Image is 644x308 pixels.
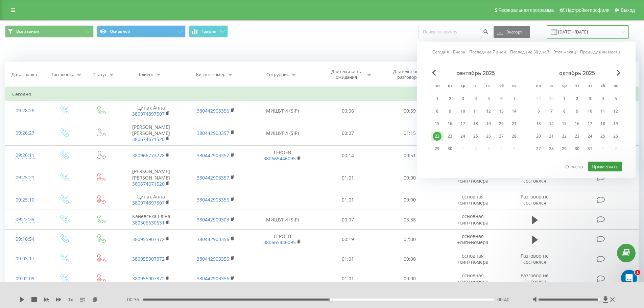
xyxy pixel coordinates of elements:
div: вт 9 сент. 2025 г. [444,106,456,116]
div: 09:26:27 [12,126,38,140]
div: сб 25 окт. 2025 г. [596,131,609,141]
span: Выход [621,7,635,13]
div: 09:25:10 [12,193,38,207]
td: 00:19 [317,230,379,249]
a: Вчера [453,49,465,55]
a: 380442903356 [197,108,229,114]
div: чт 18 сент. 2025 г. [469,119,482,129]
div: 14 [547,119,556,128]
a: 380674671520 [132,136,165,142]
div: пт 26 сент. 2025 г. [482,131,495,141]
span: Разговор не состоялся [521,171,549,184]
abbr: вторник [445,81,455,91]
td: 01:15 [379,121,441,146]
td: 03:38 [379,210,441,230]
td: 00:51 [379,146,441,165]
div: 1 [433,94,442,103]
div: сб 4 окт. 2025 г. [596,94,609,104]
a: 380665446095 [263,239,296,245]
td: ГЕРОЕВ [248,230,317,249]
span: Реферальная программа [498,7,554,13]
button: График [189,25,228,38]
div: чт 2 окт. 2025 г. [571,94,583,104]
div: 09:16:54 [12,233,38,246]
td: ГЕРОЕВ [248,146,317,165]
td: Ципак Анна [119,190,183,210]
div: 11 [471,107,480,116]
td: 01:01 [317,190,379,210]
div: чт 9 окт. 2025 г. [571,106,583,116]
span: Разговор не состоялся [521,272,549,285]
div: 28 [547,144,556,153]
div: сб 27 сент. 2025 г. [495,131,508,141]
a: 380674671520 [132,181,165,187]
div: 8 [433,107,442,116]
span: - 00:35 [125,296,143,303]
div: пн 27 окт. 2025 г. [532,144,545,154]
div: чт 30 окт. 2025 г. [571,144,583,154]
div: 26 [484,132,493,141]
div: Длительность ожидания [328,69,364,80]
div: чт 11 сент. 2025 г. [469,106,482,116]
a: Последние 7 дней [469,49,506,55]
a: 380442903356 [197,236,229,242]
span: График [201,29,216,34]
td: 01:01 [317,165,379,190]
span: 00:40 [497,296,509,303]
a: Последние 30 дней [510,49,549,55]
td: 01:01 [317,249,379,269]
div: вт 7 окт. 2025 г. [545,106,558,116]
a: Сегодня [432,49,449,55]
span: Настройки профиля [566,7,610,13]
a: 380442903356 [197,196,229,203]
div: ср 24 сент. 2025 г. [456,131,469,141]
div: пт 31 окт. 2025 г. [583,144,596,154]
button: Экспорт [494,26,530,38]
div: чт 4 сент. 2025 г. [469,94,482,104]
div: пн 15 сент. 2025 г. [431,119,444,129]
div: октябрь 2025 [532,70,622,76]
div: 11 [598,107,607,116]
div: ср 22 окт. 2025 г. [558,131,571,141]
div: 7 [510,94,519,103]
div: вс 26 окт. 2025 г. [609,131,622,141]
div: 09:25:21 [12,171,38,184]
div: 29 [560,144,569,153]
a: 380442909303 [197,216,229,223]
span: Next Month [617,70,621,76]
div: 10 [586,107,594,116]
input: Поиск по номеру [419,26,490,38]
a: 380665446095 [263,155,296,162]
div: 15 [560,119,569,128]
div: ср 10 сент. 2025 г. [456,106,469,116]
div: чт 25 сент. 2025 г. [469,131,482,141]
div: 2 [573,94,581,103]
abbr: суббота [496,81,506,91]
div: сб 20 сент. 2025 г. [495,119,508,129]
div: пт 5 сент. 2025 г. [482,94,495,104]
div: 21 [547,132,556,141]
div: Клиент [139,72,154,77]
abbr: воскресенье [509,81,519,91]
div: 15 [433,119,442,128]
div: 09:02:09 [12,272,38,285]
div: 22 [433,132,442,141]
div: 7 [547,107,556,116]
td: основная +сип+номера [440,190,505,210]
td: МИШУГИ (SIP) [248,121,317,146]
td: 00:59 [379,101,441,121]
iframe: Intercom live chat [621,270,637,286]
div: сб 11 окт. 2025 г. [596,106,609,116]
div: 20 [534,132,543,141]
div: 09:03:17 [12,252,38,265]
div: 18 [471,119,480,128]
div: 17 [586,119,594,128]
a: 380442903357 [197,174,229,181]
a: 380442903356 [197,256,229,262]
div: 30 [446,144,454,153]
div: Статус [93,72,107,77]
div: 8 [560,107,569,116]
div: 14 [510,107,519,116]
td: [PERSON_NAME] [PERSON_NAME] [119,121,183,146]
div: 09:22:39 [12,213,38,226]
